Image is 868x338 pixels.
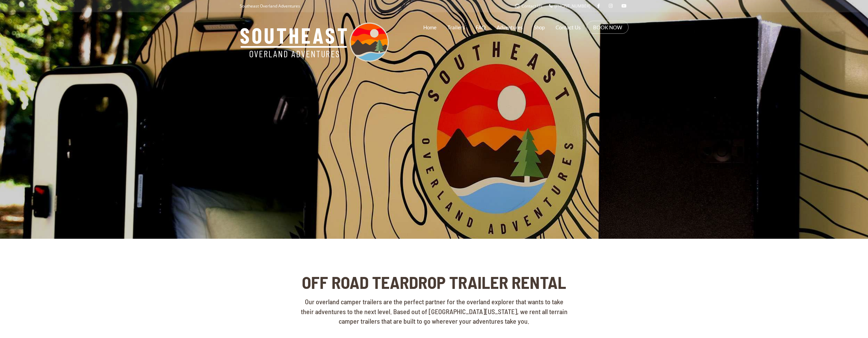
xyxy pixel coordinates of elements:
span: [PHONE_NUMBER] [555,3,590,9]
a: FAQ [476,19,486,36]
span: Contact Us [521,3,542,9]
a: Home [423,19,437,36]
a: Adventures [497,19,523,36]
p: Southeast Overland Adventures [240,2,300,11]
h2: OFF ROAD TEARDROP TRAILER RENTAL [298,273,570,292]
a: Shop [534,19,545,36]
a: Contact Us [515,3,542,9]
p: Our overland camper trailers are the perfect partner for the overland explorer that wants to take... [298,297,570,326]
a: [PHONE_NUMBER] [549,3,590,9]
a: BOOK NOW [593,24,622,31]
a: Trailers [447,19,465,36]
img: Southeast Overland Adventures [240,23,389,62]
a: Contact Us [556,19,581,36]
